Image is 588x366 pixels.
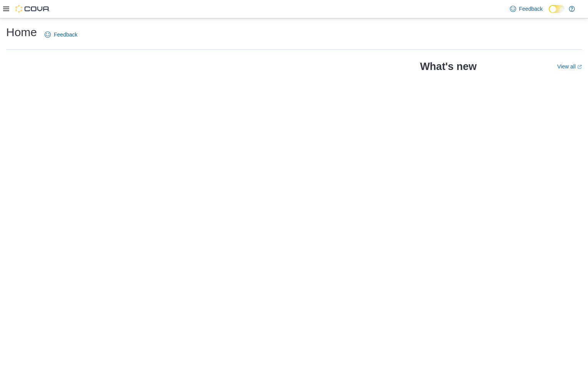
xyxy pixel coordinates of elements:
input: Dark Mode [549,5,565,13]
h1: Home [6,25,37,40]
a: View allExternal link [557,63,582,70]
span: Feedback [519,5,543,13]
a: Feedback [42,27,80,42]
a: Feedback [507,1,546,17]
svg: External link [577,65,582,69]
span: Dark Mode [549,13,549,13]
img: Cova [15,5,50,13]
h2: What's new [420,60,476,73]
span: Feedback [54,31,77,38]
